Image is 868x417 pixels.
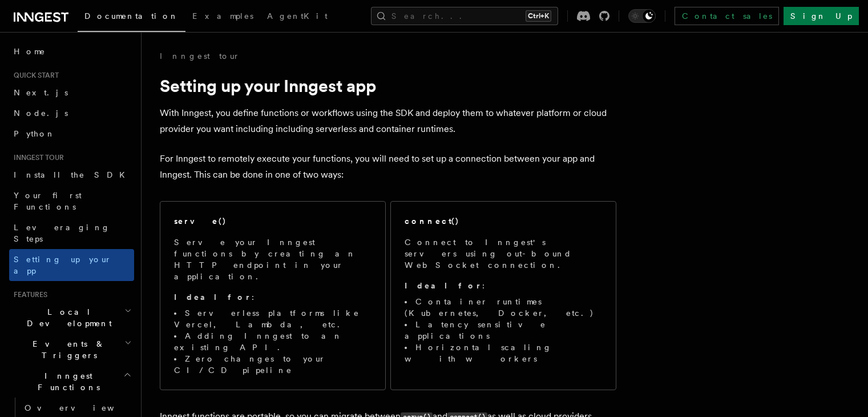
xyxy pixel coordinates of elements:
[9,338,124,361] span: Events & Triggers
[174,236,372,282] p: Serve your Inngest functions by creating an HTTP endpoint in your application.
[160,201,386,390] a: serve()Serve your Inngest functions by creating an HTTP endpoint in your application.Ideal for:Se...
[405,236,602,271] p: Connect to Inngest's servers using out-bound WebSocket connection.
[9,165,134,185] a: Install the SDK
[9,249,134,281] a: Setting up your app
[784,7,859,25] a: Sign Up
[9,290,47,299] span: Features
[174,330,372,353] li: Adding Inngest to an existing API.
[14,223,110,243] span: Leveraging Steps
[14,129,55,138] span: Python
[675,7,779,25] a: Contact sales
[78,3,185,32] a: Documentation
[174,215,227,227] h2: serve()
[9,185,134,217] a: Your first Functions
[25,403,142,412] span: Overview
[84,11,179,21] span: Documentation
[9,123,134,144] a: Python
[14,191,82,211] span: Your first Functions
[185,3,260,31] a: Examples
[9,302,134,334] button: Local Development
[160,105,616,137] p: With Inngest, you define functions or workflows using the SDK and deploy them to whatever platfor...
[14,46,46,57] span: Home
[526,10,551,22] kbd: Ctrl+K
[9,71,59,80] span: Quick start
[267,11,328,21] span: AgentKit
[160,151,616,183] p: For Inngest to remotely execute your functions, you will need to set up a connection between your...
[9,153,64,162] span: Inngest tour
[371,7,558,25] button: Search...Ctrl+K
[405,319,602,342] li: Latency sensitive applications
[405,296,602,319] li: Container runtimes (Kubernetes, Docker, etc.)
[14,88,68,97] span: Next.js
[174,353,372,376] li: Zero changes to your CI/CD pipeline
[14,109,68,118] span: Node.js
[9,334,134,366] button: Events & Triggers
[192,11,253,21] span: Examples
[405,342,602,364] li: Horizontal scaling with workers
[405,215,459,227] h2: connect()
[174,292,252,302] strong: Ideal for
[9,82,134,103] a: Next.js
[390,201,616,390] a: connect()Connect to Inngest's servers using out-bound WebSocket connection.Ideal for:Container ru...
[174,307,372,330] li: Serverless platforms like Vercel, Lambda, etc.
[9,366,134,398] button: Inngest Functions
[405,280,602,291] p: :
[9,103,134,123] a: Node.js
[160,75,616,96] h1: Setting up your Inngest app
[9,41,134,62] a: Home
[9,370,123,393] span: Inngest Functions
[9,217,134,249] a: Leveraging Steps
[260,3,334,31] a: AgentKit
[628,9,656,23] button: Toggle dark mode
[14,170,132,179] span: Install the SDK
[14,255,112,275] span: Setting up your app
[9,306,124,329] span: Local Development
[174,291,372,303] p: :
[405,281,482,290] strong: Ideal for
[160,50,240,62] a: Inngest tour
